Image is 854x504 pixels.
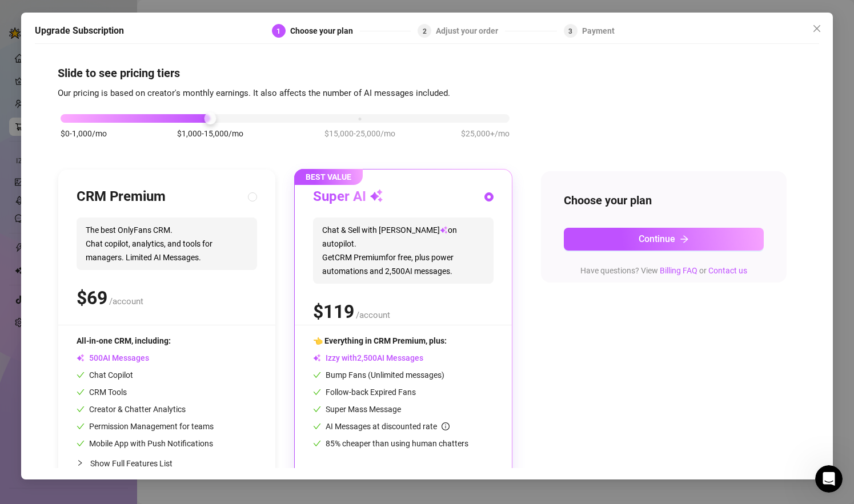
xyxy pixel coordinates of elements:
input: Search for help [7,30,221,52]
span: 3 articles [11,187,49,199]
h4: Slide to see pricing tiers [58,65,796,81]
span: check [313,388,321,396]
span: Close [808,24,826,33]
p: Frequently Asked Questions [11,288,203,300]
span: Help [133,385,153,393]
div: Close [201,5,221,25]
a: Billing FAQ [660,266,697,275]
span: $25,000+/mo [461,127,510,140]
span: $15,000-25,000/mo [324,127,395,140]
h1: Help [100,5,131,25]
span: check [77,371,85,379]
span: Creator & Chatter Analytics [77,405,186,414]
span: check [313,405,321,413]
p: Getting Started [11,99,203,111]
span: Permission Management for teams [77,422,214,431]
div: Search for helpSearch for help [7,30,221,52]
span: check [313,422,321,430]
span: Home [17,385,40,393]
h3: CRM Premium [77,188,166,206]
button: Close [808,19,826,38]
span: info-circle [442,422,450,430]
span: 1 [276,27,280,35]
span: 2 [423,27,427,35]
span: Continue [639,233,675,244]
span: check [77,388,85,396]
h2: 5 collections [11,67,217,80]
p: Answers to your common questions [11,302,203,314]
h5: Upgrade Subscription [35,24,124,38]
span: check [313,371,321,379]
span: Izzy with AI Messages [313,353,423,362]
span: Chat & Sell with [PERSON_NAME] on autopilot. Get CRM Premium for free, plus power automations and... [313,217,494,284]
span: check [77,422,85,430]
span: AI Messages [77,353,149,362]
p: Izzy - AI Chatter [11,158,203,170]
h3: Super AI [313,188,383,206]
span: check [77,405,85,413]
span: Chat Copilot [77,370,133,380]
span: $0-1,000/mo [61,127,107,140]
div: Payment [582,24,615,38]
span: Messages [66,385,106,393]
span: News [189,385,211,393]
span: $1,000-15,000/mo [177,127,243,140]
span: Have questions? View or [580,266,747,275]
span: Super Mass Message [313,405,401,414]
span: The best OnlyFans CRM. Chat copilot, analytics, and tools for managers. Limited AI Messages. [77,217,257,270]
button: News [171,356,228,402]
p: Onboarding to Supercreator [11,114,203,126]
div: Adjust your order [436,24,505,38]
span: arrow-right [680,235,689,244]
span: BEST VALUE [294,169,363,185]
span: Bump Fans (Unlimited messages) [313,370,444,380]
button: Continuearrow-right [564,228,764,251]
iframe: Intercom live chat [815,465,843,493]
h4: Choose your plan [564,192,764,208]
span: /account [109,296,143,307]
span: Mobile App with Push Notifications [77,439,213,448]
span: CRM Tools [77,388,127,397]
span: close [812,24,821,33]
div: Show Full Features List [77,450,257,477]
span: 3 [568,27,572,35]
span: 13 articles [11,257,53,269]
button: Messages [57,356,114,402]
p: Learn about our AI Chatter - Izzy [11,172,203,184]
span: 5 articles [11,128,49,140]
span: 👈 Everything in CRM Premium, plus: [313,336,447,345]
p: CRM, Chatting and Management Tools [11,217,203,229]
span: 85% cheaper than using human chatters [313,439,468,448]
span: Our pricing is based on creator's monthly earnings. It also affects the number of AI messages inc... [58,88,450,98]
span: 13 articles [11,316,53,328]
span: check [313,440,321,447]
span: check [77,440,85,447]
p: Billing [11,346,203,358]
span: All-in-one CRM, including: [77,336,171,345]
span: Follow-back Expired Fans [313,388,416,397]
button: Help [114,356,171,402]
span: $ [77,287,107,309]
span: $ [313,301,354,322]
a: Contact us [708,266,747,275]
span: /account [356,310,390,320]
div: Choose your plan [290,24,360,38]
span: AI Messages at discounted rate [326,422,450,431]
span: Show Full Features List [90,459,173,468]
span: collapsed [77,459,83,466]
p: Learn about the Supercreator platform and its features [11,231,203,255]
